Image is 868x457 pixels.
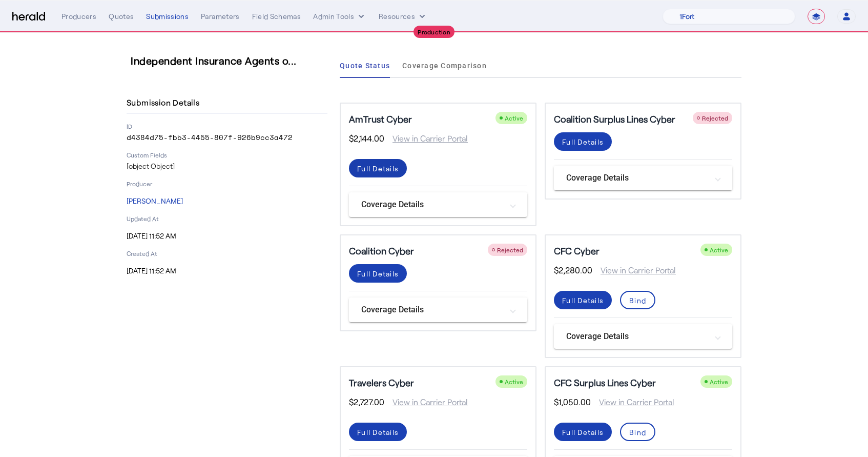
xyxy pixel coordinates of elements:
[591,396,674,408] span: View in Carrier Portal
[361,304,503,316] mat-panel-title: Coverage Details
[402,53,487,78] a: Coverage Comparison
[562,427,604,438] div: Full Details
[710,246,728,253] span: Active
[554,375,656,390] h5: CFC Surplus Lines Cyber
[349,192,527,217] mat-expansion-panel-header: Coverage Details
[554,264,592,276] span: $2,280.00
[127,231,327,241] p: [DATE] 11:52 AM
[349,264,407,283] button: Full Details
[349,396,384,408] span: $2,727.00
[554,324,732,349] mat-expansion-panel-header: Coverage Details
[127,132,327,143] p: d4384d75-fbb3-4455-807f-926b9cc3a472
[127,96,203,109] h4: Submission Details
[379,11,427,22] button: Resources dropdown menu
[349,112,412,126] h5: AmTrust Cyber
[414,26,454,38] div: Production
[562,295,604,306] div: Full Details
[384,132,468,145] span: View in Carrier Portal
[402,62,487,69] span: Coverage Comparison
[340,62,390,69] span: Quote Status
[357,163,399,174] div: Full Details
[127,214,327,223] p: Updated At
[554,396,591,408] span: $1,050.00
[127,249,327,257] p: Created At
[554,291,612,309] button: Full Details
[127,151,327,159] p: Custom Fields
[201,11,240,22] div: Parameters
[313,11,366,22] button: internal dropdown menu
[127,161,327,171] p: [object Object]
[349,132,384,145] span: $2,144.00
[349,375,414,390] h5: Travelers Cyber
[12,12,45,22] img: Herald Logo
[562,136,604,147] div: Full Details
[505,114,523,122] span: Active
[357,268,399,279] div: Full Details
[127,122,327,130] p: ID
[340,53,390,78] a: Quote Status
[131,53,332,68] h3: Independent Insurance Agents o...
[349,423,407,441] button: Full Details
[349,244,414,258] h5: Coalition Cyber
[252,11,301,22] div: Field Schemas
[554,112,675,126] h5: Coalition Surplus Lines Cyber
[702,114,728,122] span: Rejected
[620,291,655,309] button: Bind
[61,11,96,22] div: Producers
[592,264,676,276] span: View in Carrier Portal
[554,244,600,258] h5: CFC Cyber
[146,11,189,22] div: Submissions
[384,396,468,408] span: View in Carrier Portal
[554,423,612,441] button: Full Details
[566,172,708,184] mat-panel-title: Coverage Details
[505,378,523,385] span: Active
[554,132,612,151] button: Full Details
[349,159,407,177] button: Full Details
[629,295,646,306] div: Bind
[629,427,646,438] div: Bind
[127,266,327,276] p: [DATE] 11:52 AM
[620,423,655,441] button: Bind
[566,330,708,343] mat-panel-title: Coverage Details
[127,196,327,206] p: [PERSON_NAME]
[497,246,523,253] span: Rejected
[361,198,503,211] mat-panel-title: Coverage Details
[127,180,327,188] p: Producer
[710,378,728,385] span: Active
[349,297,527,322] mat-expansion-panel-header: Coverage Details
[554,166,732,190] mat-expansion-panel-header: Coverage Details
[357,427,399,438] div: Full Details
[109,11,134,22] div: Quotes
